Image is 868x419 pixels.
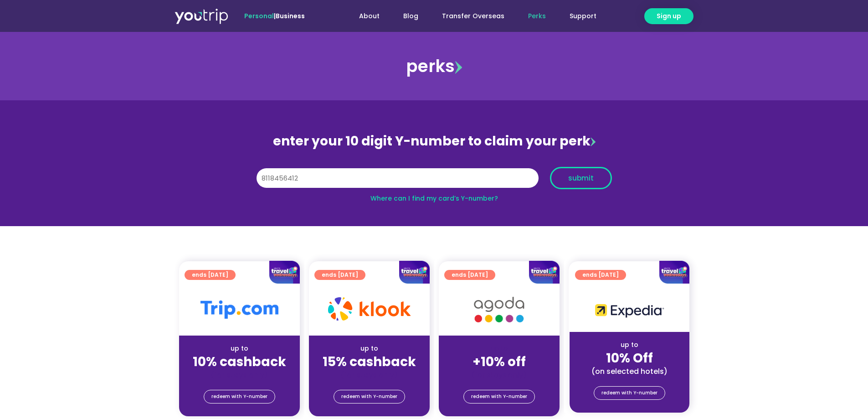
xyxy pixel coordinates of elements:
[334,390,405,403] a: redeem with Y-number
[568,175,594,181] span: submit
[370,194,498,203] a: Where can I find my card’s Y-number?
[550,167,612,189] button: submit
[601,387,657,399] span: redeem with Y-number
[446,370,552,380] div: (for stays only)
[644,8,693,24] a: Sign up
[430,8,516,25] a: Transfer Overseas
[329,8,608,25] nav: Menu
[463,390,535,403] a: redeem with Y-number
[594,386,665,400] a: redeem with Y-number
[244,11,274,21] span: Personal
[204,390,275,403] a: redeem with Y-number
[516,8,558,25] a: Perks
[257,168,539,188] input: 10 digit Y-number (e.g. 8123456789)
[244,11,305,21] span: |
[211,390,267,403] span: redeem with Y-number
[316,344,422,353] div: up to
[657,11,681,21] span: Sign up
[186,344,293,353] div: up to
[606,349,653,367] strong: 10% Off
[577,367,682,376] div: (on selected hotels)
[347,8,391,25] a: About
[323,353,416,371] strong: 15% cashback
[193,353,286,371] strong: 10% cashback
[473,353,526,371] strong: +10% off
[341,390,397,403] span: redeem with Y-number
[391,8,430,25] a: Blog
[257,167,612,196] form: Y Number
[558,8,608,25] a: Support
[276,11,305,21] a: Business
[577,340,682,350] div: up to
[252,129,616,153] div: enter your 10 digit Y-number to claim your perk
[316,370,422,380] div: (for stays only)
[491,344,508,353] span: up to
[186,370,293,380] div: (for stays only)
[471,390,527,403] span: redeem with Y-number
